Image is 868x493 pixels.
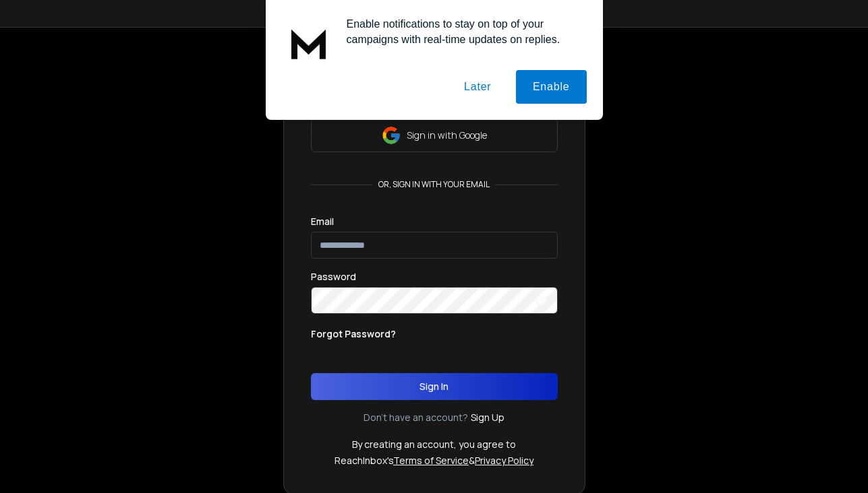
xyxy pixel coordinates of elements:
p: Forgot Password? [311,327,396,341]
a: Terms of Service [393,454,469,467]
p: ReachInbox's & [335,454,533,467]
p: Don't have an account? [364,411,468,424]
a: Privacy Policy [475,454,533,467]
button: Sign In [311,373,558,400]
a: Sign Up [471,411,504,424]
p: or, sign in with your email [373,179,495,190]
label: Email [311,217,334,226]
button: Sign in with Google [311,119,558,152]
p: By creating an account, you agree to [352,438,516,451]
img: notification icon [282,16,336,70]
label: Password [311,272,356,282]
p: Sign in with Google [407,129,487,142]
div: Enable notifications to stay on top of your campaigns with real-time updates on replies. [336,16,587,47]
button: Enable [516,70,587,104]
button: Later [447,70,508,104]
